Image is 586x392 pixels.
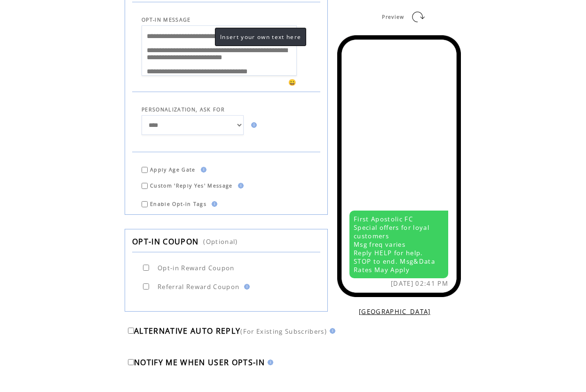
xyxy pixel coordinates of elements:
[265,360,273,365] img: help.gif
[288,78,297,86] span: 😀
[241,284,250,290] img: help.gif
[132,236,198,247] span: OPT-IN COUPON
[142,106,225,113] span: PERSONALIZATION, ASK FOR
[382,14,404,20] span: Preview
[134,326,240,336] span: ALTERNATIVE AUTO REPLY
[203,237,238,246] span: (Optional)
[209,201,217,207] img: help.gif
[354,215,435,274] span: First Apostolic FC Special offers for loyal customers Msg freq varies Reply HELP for help. STOP t...
[134,357,265,368] span: NOTIFY ME WHEN USER OPTS-IN
[150,182,233,189] span: Custom 'Reply Yes' Message
[248,122,257,128] img: help.gif
[158,282,239,291] span: Referral Reward Coupon
[240,327,327,336] span: (For Existing Subscribers)
[150,201,206,207] span: Enable Opt-in Tags
[198,167,206,172] img: help.gif
[359,307,431,316] a: [GEOGRAPHIC_DATA]
[327,328,335,334] img: help.gif
[142,16,191,23] span: OPT-IN MESSAGE
[150,166,196,173] span: Apply Age Gate
[220,33,301,41] span: Insert your own text here
[158,264,235,272] span: Opt-in Reward Coupon
[235,183,244,188] img: help.gif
